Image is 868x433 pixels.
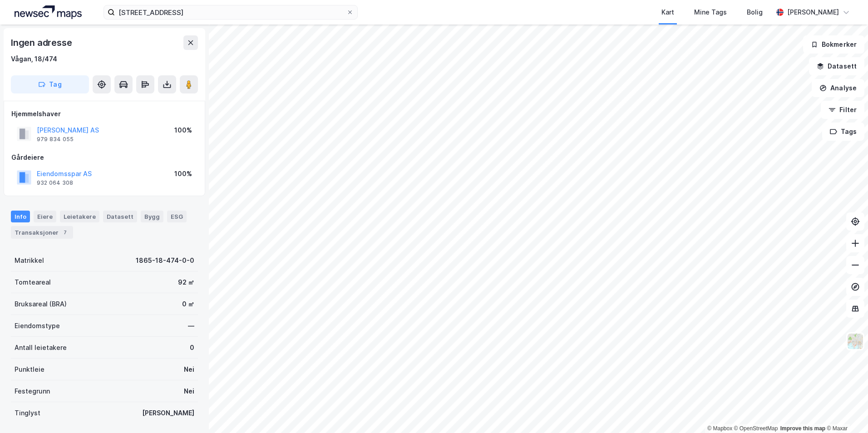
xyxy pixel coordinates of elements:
div: Bolig [747,7,763,18]
div: 100% [174,168,192,179]
div: Ingen adresse [11,35,74,50]
div: Vågan, 18/474 [11,54,57,64]
div: Bruksareal (BRA) [15,299,67,310]
div: 7 [60,228,69,237]
img: Z [847,333,864,350]
div: Tinglyst [15,408,40,418]
div: Eiendomstype [15,320,60,331]
div: 92 ㎡ [178,277,194,288]
button: Tag [11,75,89,93]
div: Hjemmelshaver [11,108,197,119]
div: Datasett [103,211,137,222]
button: Datasett [809,57,864,75]
div: 0 [190,342,194,353]
div: Transaksjoner [11,226,73,239]
div: 100% [174,125,192,136]
div: 0 ㎡ [182,299,194,310]
div: ESG [167,211,187,222]
button: Filter [821,101,864,119]
div: Info [11,211,30,222]
button: Analyse [812,79,864,97]
div: Festegrunn [15,386,50,397]
div: 1865-18-474-0-0 [136,255,194,266]
div: Punktleie [15,364,44,375]
div: Bygg [141,211,163,222]
a: Improve this map [780,425,825,432]
button: Tags [822,123,864,141]
div: Kart [661,7,674,18]
iframe: Chat Widget [823,389,868,433]
input: Søk på adresse, matrikkel, gårdeiere, leietakere eller personer [115,5,346,19]
div: 979 834 055 [37,136,74,143]
div: Gårdeiere [11,152,197,163]
button: Bokmerker [803,35,864,54]
div: Antall leietakere [15,342,67,353]
div: — [188,320,194,331]
div: Eiere [34,211,56,222]
div: [PERSON_NAME] [142,408,194,418]
div: Kontrollprogram for chat [823,389,868,433]
img: logo.a4113a55bc3d86da70a041830d287a7e.svg [15,5,82,19]
div: Nei [184,386,194,397]
div: Leietakere [60,211,99,222]
div: Matrikkel [15,255,44,266]
a: Mapbox [707,425,732,432]
div: Mine Tags [694,7,727,18]
div: Nei [184,364,194,375]
div: [PERSON_NAME] [787,7,839,18]
div: Tomteareal [15,277,51,288]
div: 932 064 308 [37,179,73,187]
a: OpenStreetMap [734,425,778,432]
